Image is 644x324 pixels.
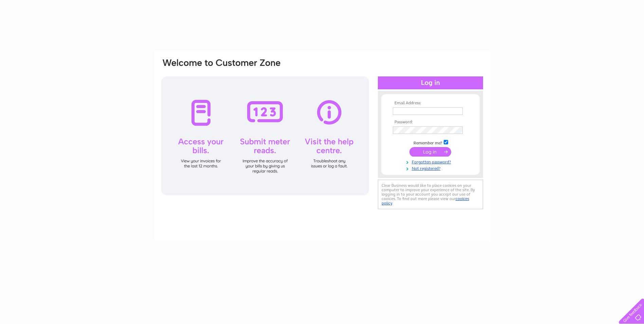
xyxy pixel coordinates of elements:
[409,147,451,157] input: Submit
[393,165,470,171] a: Not registered?
[382,196,469,205] a: cookies policy
[391,101,470,106] th: Email Address:
[391,120,470,125] th: Password:
[378,180,483,209] div: Clear Business would like to place cookies on your computer to improve your experience of the sit...
[391,139,470,146] td: Remember me?
[393,158,470,165] a: Forgotten password?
